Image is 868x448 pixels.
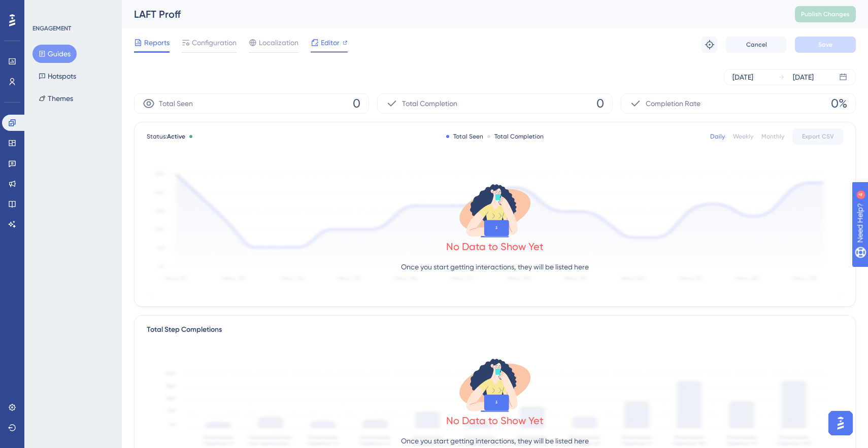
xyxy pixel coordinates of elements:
[401,261,589,273] p: Once you start getting interactions, they will be listed here
[32,67,82,85] button: Hotspots
[818,41,832,49] span: Save
[710,132,725,141] div: Daily
[487,132,544,141] div: Total Completion
[144,37,170,49] span: Reports
[801,10,850,18] span: Publish Changes
[732,71,753,83] div: [DATE]
[761,132,784,141] div: Monthly
[795,6,856,22] button: Publish Changes
[795,37,856,53] button: Save
[24,3,63,15] span: Need Help?
[402,97,457,110] span: Total Completion
[401,435,589,447] p: Once you start getting interactions, they will be listed here
[446,239,544,254] div: No Data to Show Yet
[353,95,360,112] span: 0
[167,133,185,140] span: Active
[792,128,843,145] button: Export CSV
[147,324,222,336] div: Total Step Completions
[596,95,604,112] span: 0
[831,95,847,112] span: 0%
[147,132,185,141] span: Status:
[726,37,787,53] button: Cancel
[733,132,753,141] div: Weekly
[192,37,237,49] span: Configuration
[32,89,79,108] button: Themes
[746,41,767,49] span: Cancel
[646,97,700,110] span: Completion Rate
[32,24,71,32] div: ENGAGEMENT
[793,71,814,83] div: [DATE]
[446,413,544,428] div: No Data to Show Yet
[159,97,193,110] span: Total Seen
[825,408,856,438] iframe: UserGuiding AI Assistant Launcher
[259,37,298,49] span: Localization
[32,45,77,63] button: Guides
[446,132,483,141] div: Total Seen
[71,5,74,13] div: 4
[802,132,834,141] span: Export CSV
[321,37,340,49] span: Editor
[134,7,770,21] div: LAFT Proff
